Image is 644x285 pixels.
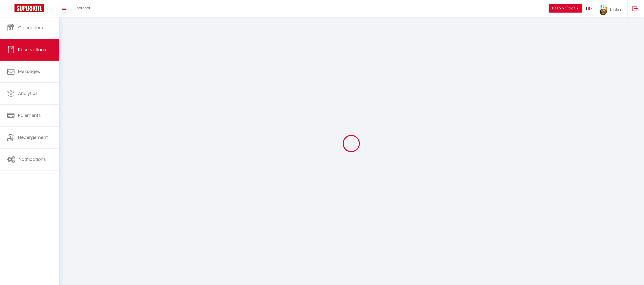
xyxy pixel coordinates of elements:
[610,7,622,13] span: Ricka
[19,156,46,162] span: Notifications
[4,2,18,16] button: Ouvrir le widget de chat LiveChat
[633,5,639,11] img: logout
[600,4,607,15] img: ...
[74,5,90,10] span: Chercher
[18,90,38,96] span: Analytics
[18,68,40,74] span: Messages
[549,4,582,13] button: Besoin d'aide ?
[18,47,46,53] span: Réservations
[14,4,44,12] img: Super Booking
[18,112,41,118] span: Paiements
[18,134,48,140] span: Hébergement
[18,25,43,31] span: Calendriers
